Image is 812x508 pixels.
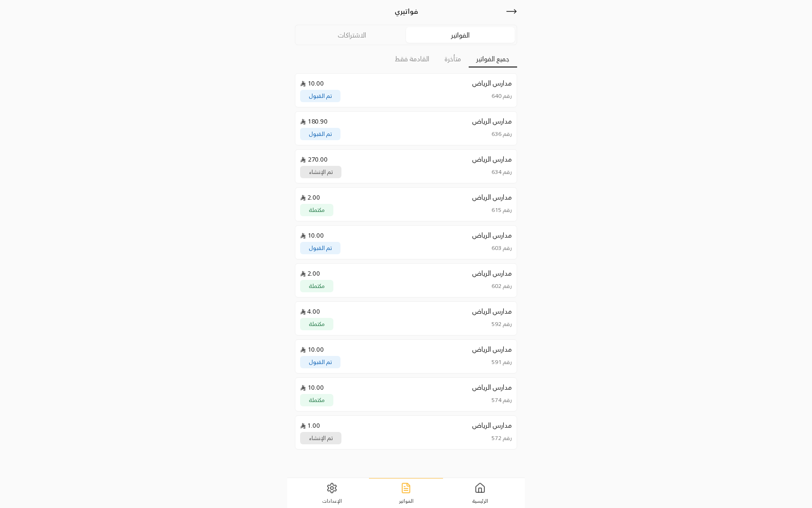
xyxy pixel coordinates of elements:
p: 10.00 [300,78,324,88]
p: مدارس الرياض [472,78,512,88]
a: الإعدادات [295,479,369,508]
span: رقم 591 [491,358,512,366]
p: 2.00 [300,192,320,202]
p: مدارس الرياض [472,116,512,126]
span: رقم 615 [491,206,512,214]
a: الفواتير [406,27,515,43]
span: مكتملة [309,283,325,289]
a: مدارس الرياض10.00 رقم 640تم القبول [295,73,517,107]
span: مكتملة [309,321,325,327]
p: 1.00 [300,421,320,430]
p: مدارس الرياض [472,192,512,202]
span: رقم 572 [491,434,512,442]
a: جميع الفواتير [469,51,517,67]
p: 10.00 [300,383,324,392]
span: الإعدادات [322,498,342,504]
span: الرئيسية [472,498,488,504]
a: الرئيسية [443,479,517,508]
span: تم القبول [309,359,332,365]
span: رقم 634 [491,168,512,176]
p: مدارس الرياض [472,383,512,392]
p: 270.00 [300,154,328,164]
p: 10.00 [300,345,324,354]
a: مدارس الرياض270.00 رقم 634تم الإنشاء [295,149,517,183]
p: مدارس الرياض [472,307,512,316]
a: الفواتير [369,478,443,508]
span: رقم 640 [491,92,512,100]
a: مدارس الرياض180.90 رقم 636تم القبول [295,111,517,145]
span: رقم 592 [491,320,512,328]
span: رقم 574 [491,396,512,404]
a: مدارس الرياض4.00 رقم 592مكتملة [295,301,517,335]
a: مدارس الرياض10.00 رقم 574مكتملة [295,377,517,412]
span: مكتملة [309,207,325,213]
span: رقم 602 [491,282,512,290]
span: الفواتير [399,498,414,504]
p: مدارس الرياض [472,421,512,430]
a: الاشتراكات [297,27,406,43]
p: 4.00 [300,307,320,316]
a: متأخرة [444,51,461,67]
span: رقم 636 [491,130,512,138]
p: 180.90 [300,116,328,126]
span: تم الإنشاء [309,435,333,441]
p: مدارس الرياض [472,230,512,240]
span: تم القبول [309,93,332,99]
p: 2.00 [300,268,320,278]
p: مدارس الرياض [472,268,512,278]
h2: فواتيري [395,7,418,16]
p: مدارس الرياض [472,154,512,164]
a: مدارس الرياض10.00 رقم 603تم القبول [295,225,517,259]
span: رقم 603 [491,244,512,252]
p: 10.00 [300,230,324,240]
a: مدارس الرياض10.00 رقم 591تم القبول [295,339,517,374]
span: تم الإنشاء [309,169,333,175]
a: مدارس الرياض1.00 رقم 572تم الإنشاء [295,415,517,450]
span: مكتملة [309,397,325,403]
a: القادمة فقط [395,51,429,67]
span: تم القبول [309,245,332,251]
p: مدارس الرياض [472,345,512,354]
span: تم القبول [309,131,332,137]
a: مدارس الرياض2.00 رقم 602مكتملة [295,263,517,297]
a: مدارس الرياض2.00 رقم 615مكتملة [295,187,517,221]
